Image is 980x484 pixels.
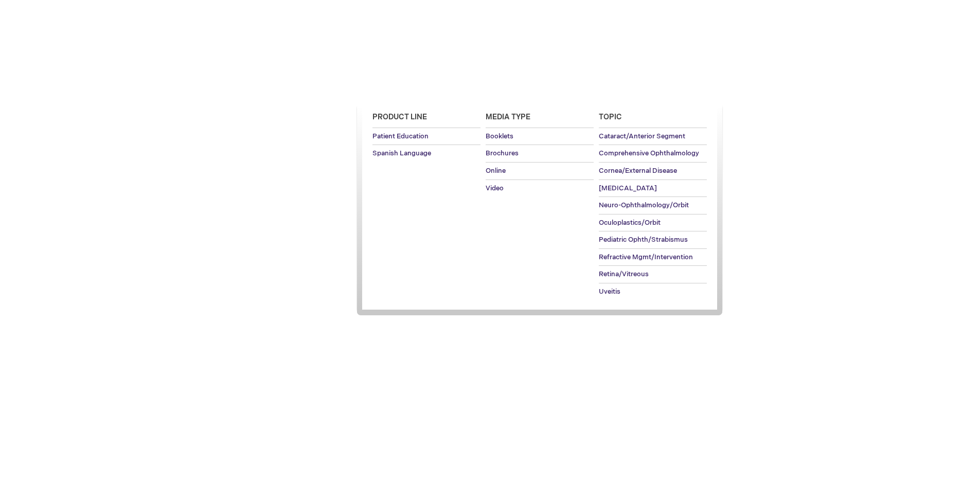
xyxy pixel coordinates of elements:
span: Spanish Language [372,149,431,157]
span: Cataract/Anterior Segment [599,132,685,140]
span: Booklets [486,132,513,140]
span: Online [486,167,506,175]
span: Pediatric Ophth/Strabismus [599,236,688,244]
span: Oculoplastics/Orbit [599,219,661,227]
span: Media Type [486,113,530,121]
span: Topic [599,113,622,121]
span: Comprehensive Ophthalmology [599,149,699,157]
span: Video [486,184,504,192]
span: Brochures [486,149,519,157]
span: Refractive Mgmt/Intervention [599,253,693,261]
span: Patient Education [372,132,429,140]
span: Retina/Vitreous [599,270,649,278]
span: [MEDICAL_DATA] [599,184,657,192]
span: Cornea/External Disease [599,167,677,175]
span: Product Line [372,113,427,121]
span: Neuro-Ophthalmology/Orbit [599,201,689,209]
span: Uveitis [599,288,620,296]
